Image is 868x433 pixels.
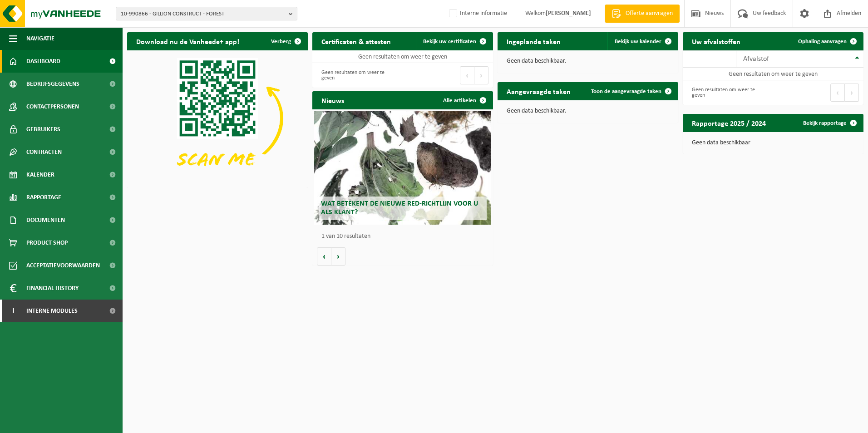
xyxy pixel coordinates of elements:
[127,32,248,50] h2: Download nu de Vanheede+ app!
[683,114,775,132] h2: Rapportage 2025 / 2024
[683,32,750,50] h2: Uw afvalstoffen
[264,32,307,50] button: Verberg
[26,254,100,277] span: Acceptatievoorwaarden
[615,39,661,44] span: Bekijk uw kalender
[436,91,492,109] a: Alle artikelen
[584,82,677,100] a: Toon de aangevraagde taken
[498,32,570,50] h2: Ingeplande taken
[791,32,863,50] a: Ophaling aanvragen
[26,277,79,300] span: Financial History
[321,200,478,216] span: Wat betekent de nieuwe RED-richtlijn voor u als klant?
[845,84,859,102] button: Next
[271,39,291,44] span: Verberg
[321,233,488,240] p: 1 van 10 resultaten
[127,50,308,186] img: Download de VHEPlus App
[312,91,353,109] h2: Nieuws
[798,39,847,44] span: Ophaling aanvragen
[743,55,769,63] span: Afvalstof
[546,10,591,17] strong: [PERSON_NAME]
[607,32,677,50] a: Bekijk uw kalender
[312,32,400,50] h2: Certificaten & attesten
[447,7,507,20] label: Interne informatie
[26,27,54,50] span: Navigatie
[683,68,863,80] td: Geen resultaten om weer te geven
[460,66,474,84] button: Previous
[605,5,680,23] a: Offerte aanvragen
[116,7,297,20] button: 10-990866 - GILLION CONSTRUCT - FOREST
[317,65,398,85] div: Geen resultaten om weer te geven
[423,39,476,44] span: Bekijk uw certificaten
[312,50,493,63] td: Geen resultaten om weer te geven
[26,118,60,141] span: Gebruikers
[591,89,661,94] span: Toon de aangevraagde taken
[26,163,54,186] span: Kalender
[26,95,79,118] span: Contactpersonen
[26,73,79,95] span: Bedrijfsgegevens
[331,247,345,266] button: Volgende
[498,82,580,100] h2: Aangevraagde taken
[507,108,669,114] p: Geen data beschikbaar.
[687,83,769,103] div: Geen resultaten om weer te geven
[830,84,845,102] button: Previous
[26,50,60,73] span: Dashboard
[9,300,17,322] span: I
[692,140,854,146] p: Geen data beschikbaar
[314,111,491,225] a: Wat betekent de nieuwe RED-richtlijn voor u als klant?
[26,300,78,322] span: Interne modules
[416,32,492,50] a: Bekijk uw certificaten
[26,186,61,209] span: Rapportage
[121,7,285,21] span: 10-990866 - GILLION CONSTRUCT - FOREST
[796,114,863,132] a: Bekijk rapportage
[26,209,65,231] span: Documenten
[507,58,669,64] p: Geen data beschikbaar.
[26,231,68,254] span: Product Shop
[474,66,488,84] button: Next
[623,9,675,18] span: Offerte aanvragen
[317,247,331,266] button: Vorige
[26,141,62,163] span: Contracten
